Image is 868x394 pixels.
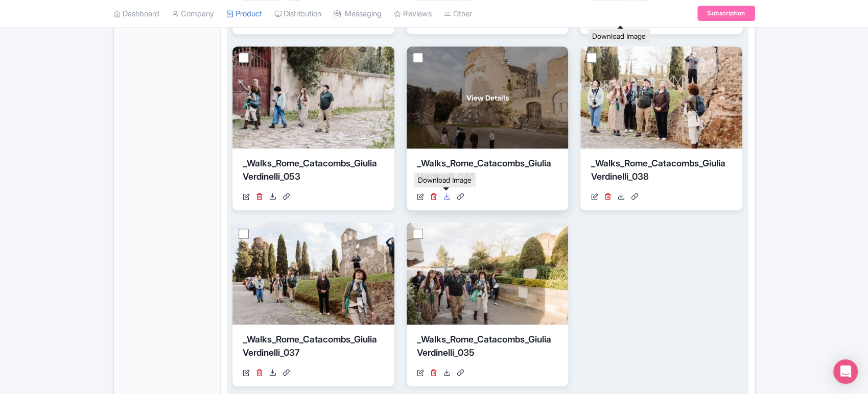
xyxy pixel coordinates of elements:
[466,92,509,103] span: View Details
[243,157,384,187] div: _Walks_Rome_Catacombs_Giulia Verdinelli_053
[417,333,558,363] div: _Walks_Rome_Catacombs_Giulia Verdinelli_035
[833,359,858,384] div: Open Intercom Messenger
[407,46,569,149] a: View Details
[591,157,732,187] div: _Walks_Rome_Catacombs_Giulia Verdinelli_038
[414,173,476,187] div: Download Image
[417,157,558,187] div: _Walks_Rome_Catacombs_Giulia Verdinelli_040
[588,29,650,43] div: Download Image
[243,333,384,363] div: _Walks_Rome_Catacombs_Giulia Verdinelli_037
[697,6,755,21] a: Subscription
